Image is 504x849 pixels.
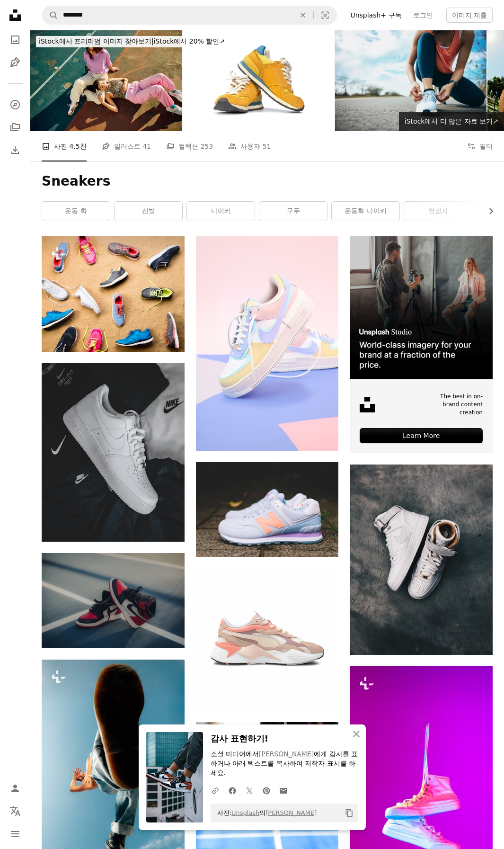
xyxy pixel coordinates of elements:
[196,722,339,817] img: 브라운과 화이트의 나이키 에어 맥스를 착용하고 있는 사람의 근접 촬영
[42,762,185,771] a: 스케이트보드를 타고 하늘을 날고 있는 남자
[292,6,313,24] button: 삭제
[42,202,110,221] a: 운동 화
[335,30,486,131] img: 한 젊은 여성 달리기 선수가 아침에 밖에서 조깅을 준비하고 있습니다. 그녀는 달리기를 시작하기 전에 몸을 구부리고 신발 끈을 묶고 운동화가 단단히 고정되었는지 확인하는 것이 ...
[350,465,493,655] img: 화이트 나이키 하이탑 슈즈 한 켤레
[42,553,185,648] img: 블랙, 화이트, 레드 에어 조던 1 슈즈
[345,8,407,23] a: Unsplash+ 구독
[196,236,339,451] img: 흰색과 파란색 나이키 에어 포스 1 하이
[42,596,185,605] a: 블랙, 화이트, 레드 에어 조던 1 슈즈
[6,95,25,114] a: 탐색
[405,117,498,125] span: iStock에서 더 많은 자료 보기 ↗
[39,37,154,45] span: iStock에서 프리미엄 이미지 찾아보기 |
[314,6,336,24] button: 시각적 검색
[241,781,258,800] a: Twitter에 공유
[350,236,493,453] a: The best in on-brand content creationLearn More
[258,781,275,800] a: Pinterest에 공유
[183,30,334,131] img: Close-Up Of Shoes Against White Background
[196,339,339,348] a: 흰색과 파란색 나이키 에어 포스 1 하이
[42,6,58,24] button: Unsplash 검색
[196,568,339,711] img: 흰색과 빨간색 나이키 운동화
[196,635,339,643] a: 흰색과 빨간색 나이키 운동화
[42,290,185,298] a: 모래 해변 배경에 다양한 다채로운 운동화가 놓여 있고, 스튜디오 샷이 있고, 평평하게 누워 있습니다.
[428,393,483,416] span: The best in on-brand content creation
[212,805,317,821] span: 사진: 의
[341,805,357,821] button: 클립보드에 복사하기
[275,781,292,800] a: 이메일로 공유에 공유
[446,8,493,23] button: 이미지 제출
[360,397,375,412] img: file-1631678316303-ed18b8b5cb9cimage
[6,30,25,49] a: 사진
[399,112,504,131] a: iStock에서 더 많은 자료 보기↗
[42,173,493,190] h1: Sneakers
[30,30,182,131] img: Relaxed Afternoon Hangout with Gen Z Friends at the Skate Park
[404,202,472,221] a: 연설자
[115,202,182,221] a: 신발
[224,781,241,800] a: Facebook에 공유
[39,37,225,45] span: iStock에서 20% 할인 ↗
[6,141,25,160] a: 다운로드 내역
[142,141,151,152] span: 41
[42,6,337,25] form: 사이트 전체에서 이미지 찾기
[6,53,25,72] a: 일러스트
[350,236,493,379] img: file-1715651741414-859baba4300dimage
[231,809,259,816] a: Unsplash
[166,131,213,161] a: 컬렉션 253
[102,131,151,161] a: 일러스트 41
[200,141,213,152] span: 253
[360,428,483,443] div: Learn More
[42,236,185,352] img: 모래 해변 배경에 다양한 다채로운 운동화가 놓여 있고, 스튜디오 샷이 있고, 평평하게 누워 있습니다.
[196,462,339,557] img: 바닥에 회색과 주황색 New Balance Encap 신발 사진
[187,202,255,221] a: 나이키
[482,202,493,221] button: 목록을 오른쪽으로 스크롤
[42,363,185,542] img: 모자를 쓴 사람
[30,30,233,53] a: iStock에서 프리미엄 이미지 찾아보기|iStock에서 20% 할인↗
[467,131,493,161] button: 필터
[332,202,399,221] a: 운동화 나이키
[6,118,25,137] a: 컬렉션
[228,131,271,161] a: 사용자 51
[6,802,25,821] button: 언어
[407,8,439,23] a: 로그인
[211,750,358,778] p: 소셜 미디어에서 에게 감사를 표하거나 아래 텍스트를 복사하여 저작자 표시를 하세요.
[350,555,493,564] a: 화이트 나이키 하이탑 슈즈 한 켤레
[265,809,317,816] a: [PERSON_NAME]
[6,824,25,843] button: 메뉴
[263,141,271,152] span: 51
[350,769,493,778] a: 유행하는 운동화, 운동화의 이미지는 색칠된 네온 배경 위에 고립되어 있다. 도시 패션, 피트니스, 스포츠, 트레이닝 개념. 광고, 텍스트, 디자인을 위한 복사 공간. 모형
[259,202,327,221] a: 구두
[196,505,339,513] a: 바닥에 회색과 주황색 New Balance Encap 신발 사진
[6,779,25,798] a: 로그인 / 가입
[211,732,358,746] h3: 감사 표현하기!
[259,750,314,758] a: [PERSON_NAME]
[42,448,185,456] a: 모자를 쓴 사람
